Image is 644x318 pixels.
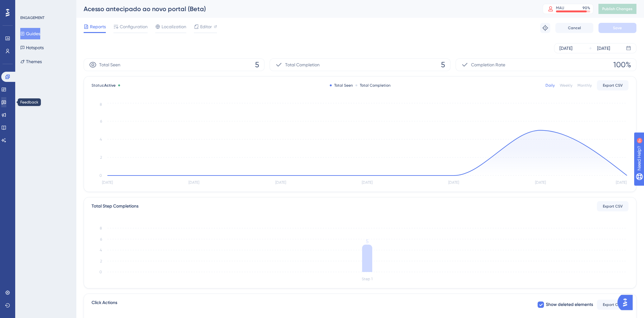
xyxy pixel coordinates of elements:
[99,270,102,274] tspan: 0
[546,301,593,308] span: Show deleted elements
[559,44,572,52] div: [DATE]
[330,83,353,88] div: Total Seen
[100,137,102,142] tspan: 4
[84,4,527,13] div: Acesso antecipado ao novo portal (Beta)
[615,180,626,185] tspan: [DATE]
[92,299,117,310] span: Click Actions
[613,60,631,70] span: 100%
[583,5,590,10] div: 90 %
[43,3,47,8] div: 9+
[92,83,116,88] span: Status:
[100,237,102,242] tspan: 6
[535,180,546,185] tspan: [DATE]
[603,302,623,307] span: Export CSV
[603,204,623,209] span: Export CSV
[100,119,102,123] tspan: 6
[355,83,391,88] div: Total Completion
[90,23,106,30] span: Reports
[597,44,610,52] div: [DATE]
[20,42,44,53] button: Hotspots
[20,56,42,67] button: Themes
[100,259,102,263] tspan: 2
[448,180,459,185] tspan: [DATE]
[20,28,40,39] button: Guides
[285,61,320,69] span: Total Completion
[617,293,636,312] iframe: UserGuiding AI Assistant Launcher
[597,300,628,310] button: Export CSV
[613,25,622,30] span: Save
[603,83,623,88] span: Export CSV
[102,180,113,185] tspan: [DATE]
[100,155,102,160] tspan: 2
[441,60,445,70] span: 5
[100,102,102,107] tspan: 8
[545,83,555,88] div: Daily
[568,25,581,30] span: Cancel
[15,2,40,9] span: Need Help?
[20,15,44,20] div: ENGAGEMENT
[471,61,505,69] span: Completion Rate
[99,61,120,69] span: Total Seen
[362,180,373,185] tspan: [DATE]
[255,60,259,70] span: 5
[162,23,186,30] span: Localization
[597,80,628,90] button: Export CSV
[560,83,572,88] div: Weekly
[92,202,138,210] div: Total Step Completions
[602,6,633,11] span: Publish Changes
[362,277,373,281] tspan: Step 1
[598,23,636,33] button: Save
[577,83,592,88] div: Monthly
[555,23,593,33] button: Cancel
[200,23,212,30] span: Editor
[104,83,116,88] span: Active
[597,201,628,211] button: Export CSV
[120,23,148,30] span: Configuration
[275,180,286,185] tspan: [DATE]
[99,173,102,178] tspan: 0
[100,248,102,252] tspan: 4
[100,226,102,230] tspan: 8
[556,5,564,10] div: MAU
[598,4,636,14] button: Publish Changes
[188,180,199,185] tspan: [DATE]
[366,238,369,244] tspan: 5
